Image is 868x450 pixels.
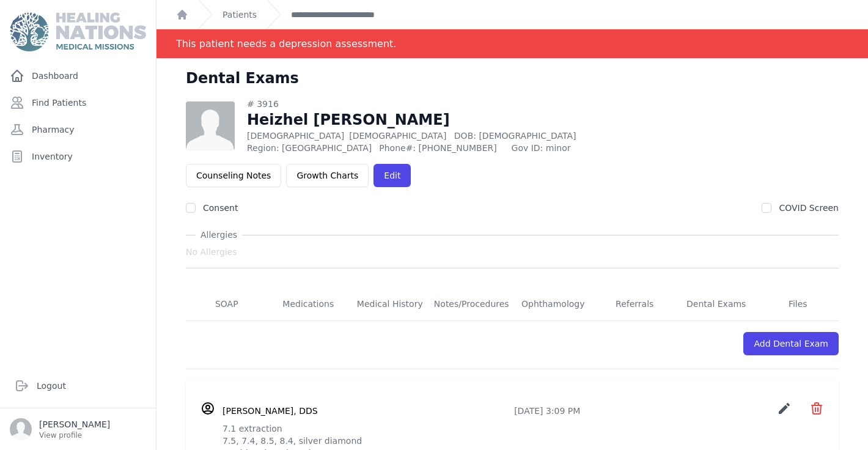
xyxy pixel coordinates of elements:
[247,110,644,130] h1: Heizhel [PERSON_NAME]
[5,144,151,169] a: Inventory
[186,164,281,187] button: Counseling Notes
[431,288,513,321] a: Notes/Procedures
[5,117,151,142] a: Pharmacy
[186,246,237,258] span: No Allergies
[675,288,757,321] a: Dental Exams
[286,164,369,187] a: Growth Charts
[156,29,868,59] div: Notification
[349,288,431,321] a: Medical History
[379,142,504,154] span: Phone#: [PHONE_NUMBER]
[203,203,238,213] label: Consent
[779,203,839,213] label: COVID Screen
[373,164,411,187] a: Edit
[777,407,795,418] a: create
[10,374,146,398] a: Logout
[247,130,644,142] p: [DEMOGRAPHIC_DATA]
[594,288,676,321] a: Referrals
[743,332,839,355] a: Add Dental Exam
[186,288,839,321] nav: Tabs
[223,9,257,21] a: Patients
[196,229,242,241] span: Allergies
[39,430,110,440] p: View profile
[454,131,576,141] span: DOB: [DEMOGRAPHIC_DATA]
[349,131,446,141] span: [DEMOGRAPHIC_DATA]
[514,405,580,417] p: [DATE] 3:09 PM
[223,405,318,417] h3: [PERSON_NAME], DDS
[777,401,792,416] i: create
[247,142,372,154] span: Region: [GEOGRAPHIC_DATA]
[186,68,299,88] h1: Dental Exams
[39,418,110,430] p: [PERSON_NAME]
[757,288,839,321] a: Files
[10,418,146,440] a: [PERSON_NAME] View profile
[512,142,644,154] span: Gov ID: minor
[5,90,151,115] a: Find Patients
[10,12,145,51] img: Medical Missions EMR
[247,98,644,110] div: # 3916
[186,288,268,321] a: SOAP
[512,288,594,321] a: Ophthamology
[176,29,396,58] div: This patient needs a depression assessment.
[268,288,350,321] a: Medications
[5,64,151,88] a: Dashboard
[186,101,235,150] img: person-242608b1a05df3501eefc295dc1bc67a.jpg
